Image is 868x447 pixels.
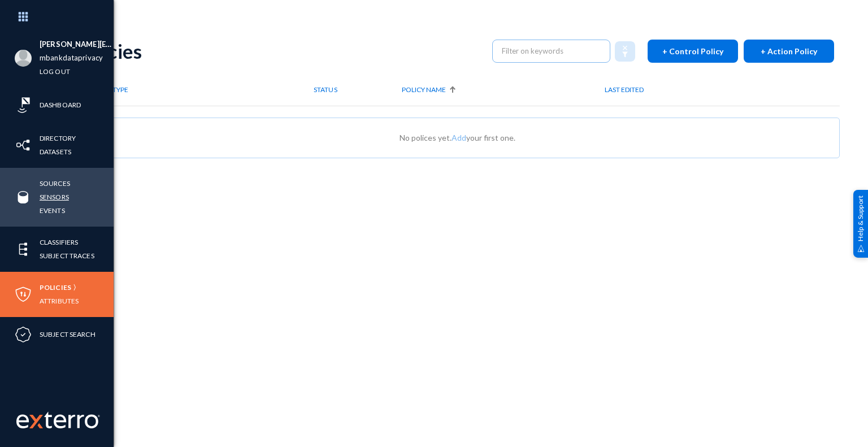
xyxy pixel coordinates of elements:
div: LAST EDITED [605,81,789,98]
button: + Control Policy [648,40,738,63]
a: Policies [40,281,71,294]
a: Sources [40,177,70,190]
img: exterro-work-mark.svg [16,411,100,428]
img: exterro-logo.svg [29,415,43,428]
button: + Action Policy [744,40,834,63]
div: LAST EDITED [605,81,644,98]
div: Help & Support [853,189,868,257]
div: Policy NAME [402,81,605,98]
img: icon-sources.svg [15,189,32,206]
li: [PERSON_NAME][EMAIL_ADDRESS][PERSON_NAME][DOMAIN_NAME] [40,38,114,51]
a: Directory [40,132,76,145]
img: blank-profile-picture.png [15,50,32,67]
a: Add [452,133,466,142]
a: mbankdataprivacy [40,51,103,64]
img: help_support.svg [857,245,865,252]
img: icon-policies.svg [15,286,32,303]
a: Subject Search [40,328,96,341]
div: Policy Type [88,81,314,98]
img: icon-elements.svg [15,241,32,258]
a: Events [40,204,65,217]
a: Attributes [40,294,79,307]
a: Classifiers [40,236,78,249]
input: Filter on keywords [502,42,601,59]
img: icon-inventory.svg [15,137,32,154]
a: Subject Traces [40,249,94,262]
a: Log out [40,65,70,78]
span: + Control Policy [662,46,723,56]
a: Datasets [40,145,71,158]
a: Sensors [40,190,69,203]
span: No polices yet. your first one. [400,133,515,142]
a: Dashboard [40,98,81,111]
img: icon-compliance.svg [15,326,32,343]
span: + Action Policy [761,46,817,56]
img: icon-risk-sonar.svg [15,97,32,114]
th: STATUS [314,74,402,106]
div: Policy NAME [402,81,446,98]
img: app launcher [6,5,40,29]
